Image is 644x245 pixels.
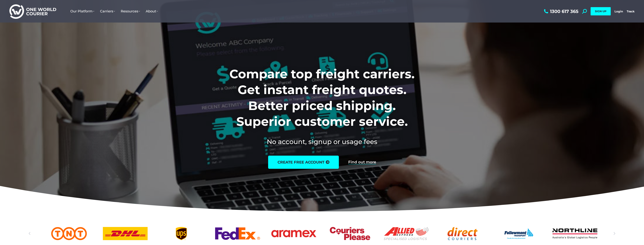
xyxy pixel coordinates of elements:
a: Login [614,10,623,13]
div: 9 / 25 [440,227,485,240]
h1: Compare top freight carriers. Get instant freight quotes. Better priced shipping. Superior custom... [205,66,439,130]
a: TNT logo Australian freight company [46,227,91,240]
a: Resources [118,5,143,17]
a: Direct Couriers logo [440,227,485,240]
h2: No account, signup or usage fees [205,137,439,146]
span: Carriers [100,9,115,13]
div: 7 / 25 [328,227,372,240]
div: 11 / 25 [552,227,597,240]
a: Aramex_logo [271,227,316,240]
span: Our Platform [70,9,94,13]
div: 6 / 25 [271,227,316,240]
span: Resources [121,9,140,13]
a: Allied Express logo [384,227,429,240]
div: 10 / 25 [496,227,541,240]
a: Carriers [97,5,118,17]
a: Followmont transoirt web logo [496,227,541,240]
div: 3 / 25 [103,227,148,240]
a: FedEx logo [215,227,260,240]
a: Find out more [348,160,376,164]
a: create free account [268,156,339,169]
a: Northline logo [552,227,597,240]
a: SIGN UP [591,7,611,15]
div: Slides [46,227,597,240]
a: Couriers Please logo [328,227,372,240]
div: 8 / 25 [384,227,429,240]
div: 2 / 25 [46,227,91,240]
a: About [143,5,161,17]
a: UPS logo [159,227,204,240]
div: 4 / 25 [159,227,204,240]
a: 1300 617 365 [543,9,578,14]
div: 5 / 25 [215,227,260,240]
img: One World Courier [9,4,56,19]
a: DHl logo [103,227,148,240]
span: About [146,9,158,13]
a: Our Platform [68,5,97,17]
a: Track [627,10,635,13]
span: SIGN UP [595,10,606,13]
